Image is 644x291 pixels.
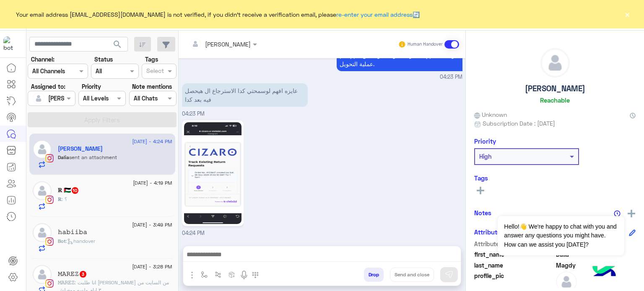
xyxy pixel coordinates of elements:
h6: Attributes [474,228,504,236]
img: Instagram [45,196,54,204]
label: Status [94,55,113,64]
img: send voice note [239,270,249,280]
span: [DATE] - 3:49 PM [132,221,172,229]
label: Channel: [31,55,55,64]
img: make a call [252,272,259,278]
label: Assigned to: [31,82,65,91]
img: select flow [201,271,208,278]
img: hulul-logo.png [589,258,619,287]
h5: [PERSON_NAME] [525,84,585,93]
button: Drop [364,268,384,282]
span: [DATE] - 4:24 PM [132,138,172,145]
span: Unknown [474,110,507,119]
small: Human Handover [408,41,443,48]
a: re-enter your email address [336,11,413,18]
h5: 𝐑 🇵🇸 [58,187,79,194]
label: Priority [82,82,101,91]
img: defaultAdmin.png [33,265,52,284]
button: Apply Filters [28,112,177,127]
span: 10 [72,187,78,194]
label: Tags [145,55,158,64]
img: create order [229,271,235,278]
span: 𝐑 [58,196,62,202]
button: × [623,10,631,18]
img: send message [445,270,453,279]
h6: Notes [474,209,491,216]
img: defaultAdmin.png [33,223,52,242]
button: search [107,37,128,55]
button: select flow [197,268,211,281]
button: Send and close [390,268,434,282]
span: Magdy [556,261,636,270]
span: Attribute Name [474,239,554,248]
span: 04:23 PM [182,111,205,117]
img: defaultAdmin.png [33,181,52,200]
span: 3 [80,271,86,278]
span: 04:23 PM [440,73,462,81]
span: search [112,39,122,49]
span: last_name [474,261,554,270]
span: 𝙼𝙰𝚁𝙴𝚉 [58,279,75,286]
img: Trigger scenario [215,271,221,278]
h6: Reachable [540,96,570,104]
img: Instagram [45,154,54,162]
span: ؟ [62,196,67,202]
span: : handover [66,238,95,244]
img: defaultAdmin.png [33,93,44,104]
span: first_name [474,250,554,259]
span: Subscription Date : [DATE] [483,119,555,128]
span: profile_pic [474,271,554,291]
span: Hello!👋 We're happy to chat with you and answer any questions you might have. How can we assist y... [498,216,624,255]
button: Trigger scenario [211,268,225,281]
img: Instagram [45,237,54,246]
label: Note mentions [132,82,172,91]
h6: Priority [474,137,496,145]
div: Select [145,66,164,77]
span: Dalia [58,154,69,160]
img: Instagram [45,279,54,288]
img: defaultAdmin.png [33,140,52,159]
img: add [628,210,635,217]
h6: Tags [474,174,636,182]
p: 6/9/2025, 4:23 PM [182,83,308,107]
span: Your email address [EMAIL_ADDRESS][DOMAIN_NAME] is not verified, if you didn't receive a verifica... [16,10,420,19]
h5: 𝙼𝙰𝚁𝙴𝚉 [58,270,87,278]
span: [DATE] - 4:19 PM [133,179,172,187]
img: defaultAdmin.png [541,49,569,77]
img: send attachment [187,270,197,280]
button: create order [225,268,239,281]
span: 04:24 PM [182,230,205,236]
span: [DATE] - 3:28 PM [132,263,172,270]
img: 919860931428189 [3,36,18,52]
span: Bot [58,238,66,244]
h5: Dalia Magdy [58,145,103,152]
span: sent an attachment [69,154,117,160]
h5: 𝚑𝚊𝚋𝚒𝚒𝚋𝚊 [58,229,87,236]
